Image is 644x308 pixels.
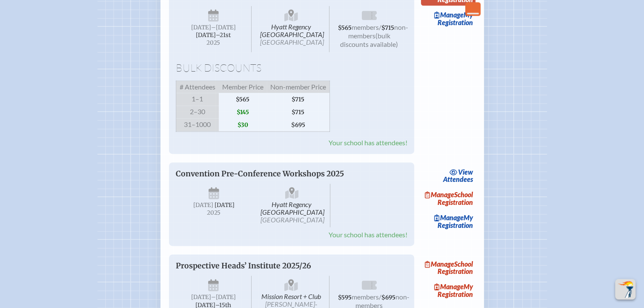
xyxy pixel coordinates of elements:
span: members [352,293,379,301]
span: / [379,293,381,301]
span: Hyatt Regency [GEOGRAPHIC_DATA] [253,6,329,52]
span: [DATE] [191,24,211,31]
span: view [458,168,473,176]
span: Non-member Price [267,81,330,93]
span: [GEOGRAPHIC_DATA] [260,38,324,46]
span: $715 [267,93,330,106]
span: Your school has attendees! [329,230,407,239]
span: [DATE]–⁠21st [196,32,231,39]
img: To the top [617,281,634,298]
span: 2–30 [176,106,219,118]
span: / [379,23,381,31]
span: Manage [425,190,454,199]
span: 2025 [183,40,245,46]
span: $695 [267,118,330,132]
span: $695 [381,294,395,301]
span: $565 [338,24,352,32]
span: $30 [219,118,267,132]
span: Manage [434,11,464,19]
span: –[DATE] [211,294,236,301]
a: ManageSchool Registration [421,258,475,277]
span: $715 [381,24,394,32]
span: [DATE] [193,201,213,209]
a: ManageMy Registration [421,212,475,231]
span: $145 [219,106,267,118]
span: Manage [434,213,464,222]
span: members [352,23,379,31]
span: Prospective Heads’ Institute 2025/26 [176,261,311,271]
span: (bulk discounts available) [340,32,398,48]
span: Hyatt Regency [GEOGRAPHIC_DATA] [254,184,330,227]
span: Manage [425,260,454,268]
span: [DATE] [191,294,211,301]
span: Convention Pre-Conference Workshops 2025 [176,169,344,178]
span: non-members [348,23,408,40]
span: $715 [267,106,330,118]
span: –[DATE] [211,24,236,31]
a: viewAttendees [441,166,475,185]
span: Manage [434,282,464,291]
span: [DATE] [215,201,235,209]
span: Member Price [219,81,267,93]
a: ManageSchool Registration [421,189,475,208]
button: Scroll Top [615,279,635,299]
span: # Attendees [176,81,219,93]
span: 1–1 [176,93,219,106]
span: 2025 [183,210,246,216]
span: 31–1000 [176,118,219,132]
span: Your school has attendees! [329,138,407,147]
span: $595 [338,294,352,301]
span: [GEOGRAPHIC_DATA] [260,216,324,224]
h1: Bulk Discounts [176,62,407,74]
span: $565 [219,93,267,106]
a: ManageMy Registration [421,9,475,29]
a: ManageMy Registration [421,281,475,300]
